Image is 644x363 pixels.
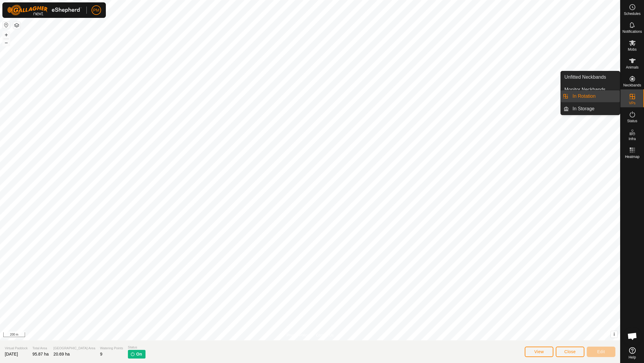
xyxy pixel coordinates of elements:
[130,352,135,356] img: turn-on
[287,333,309,338] a: Privacy Policy
[561,103,620,115] li: In Storage
[623,30,642,33] span: Notifications
[564,349,576,354] span: Close
[572,93,595,100] span: In Rotation
[534,349,544,354] span: View
[561,90,620,102] li: In Rotation
[128,345,145,350] span: Status
[100,352,103,356] span: 9
[5,352,18,356] span: [DATE]
[629,101,635,105] span: VPs
[53,352,70,356] span: 20.69 ha
[7,5,82,15] img: Gallagher Logo
[569,103,620,115] a: In Storage
[628,137,636,141] span: Infra
[100,346,123,351] span: Watering Points
[623,83,641,87] span: Neckbands
[587,347,615,357] button: Edit
[53,346,95,351] span: [GEOGRAPHIC_DATA] Area
[32,346,49,351] span: Total Area
[13,22,20,29] button: Map Layers
[5,346,28,351] span: Virtual Paddock
[627,119,637,123] span: Status
[564,86,606,93] span: Monitor Neckbands
[626,66,639,69] span: Animals
[623,327,641,345] div: Open chat
[525,347,553,357] button: View
[569,90,620,102] a: In Rotation
[3,21,10,29] button: Reset Map
[556,347,584,357] button: Close
[611,331,617,338] button: i
[3,39,10,46] button: –
[620,345,644,362] a: Help
[597,349,605,354] span: Edit
[628,356,636,359] span: Help
[614,332,615,337] span: i
[624,12,640,15] span: Schedules
[316,333,334,338] a: Contact Us
[572,105,595,112] span: In Storage
[3,31,10,38] button: +
[136,351,142,357] span: On
[93,7,100,13] span: PM
[561,71,620,83] a: Unfitted Neckbands
[625,155,640,159] span: Heatmap
[628,48,637,51] span: Mobs
[564,74,606,81] span: Unfitted Neckbands
[32,352,49,356] span: 95.87 ha
[561,84,620,96] a: Monitor Neckbands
